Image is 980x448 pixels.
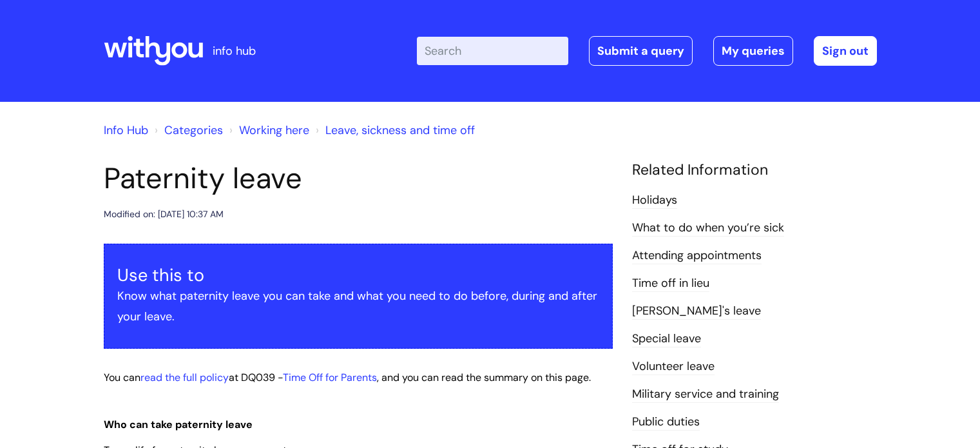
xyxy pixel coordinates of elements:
[239,122,309,138] a: Working here
[632,303,761,320] a: [PERSON_NAME]'s leave
[632,358,715,375] a: Volunteer leave
[632,248,762,264] a: Attending appointments
[417,37,568,65] input: Search
[312,120,475,141] li: Leave, sickness and time off
[140,371,229,384] a: read the full policy
[632,161,877,179] h4: Related Information
[713,36,793,66] a: My queries
[632,331,701,347] a: Special leave
[589,36,693,66] a: Submit a query
[151,120,223,141] li: Solution home
[226,120,309,141] li: Working here
[104,122,148,138] a: Info Hub
[117,286,599,327] p: Know what paternity leave you can take and what you need to do before, during and after your leave.
[417,36,877,66] div: | -
[632,386,779,403] a: Military service and training
[164,122,223,138] a: Categories
[283,371,377,384] a: Time Off for Parents
[325,122,475,138] a: Leave, sickness and time off
[104,371,591,384] span: You can at DQ039 - , and you can read the summary on this page.
[632,275,709,292] a: Time off in lieu
[104,161,613,196] h1: Paternity leave
[814,36,877,66] a: Sign out
[632,220,784,237] a: What to do when you’re sick
[117,265,599,286] h3: Use this to
[632,414,700,431] a: Public duties
[213,41,256,61] p: info hub
[104,206,224,222] div: Modified on: [DATE] 10:37 AM
[104,418,253,431] span: Who can take paternity leave
[632,192,677,209] a: Holidays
